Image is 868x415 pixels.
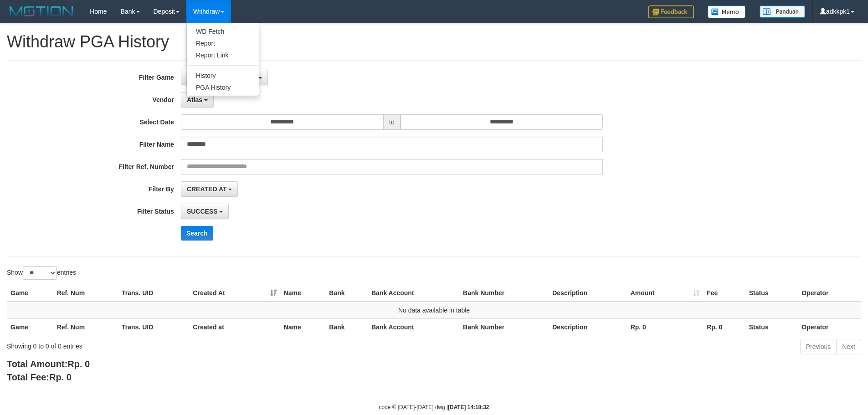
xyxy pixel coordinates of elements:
th: Rp. 0 [627,318,703,335]
button: Atlas [181,92,214,108]
span: SUCCESS [187,208,218,215]
th: Bank [325,285,368,302]
th: Operator [798,285,861,302]
strong: [DATE] 14:18:32 [448,404,489,410]
th: Bank [325,318,368,335]
b: Total Amount: [7,359,90,369]
th: Trans. UID [118,285,189,302]
th: Created At: activate to sort column ascending [189,285,280,302]
th: Ref. Num [53,318,118,335]
h1: Withdraw PGA History [7,33,861,51]
th: Game [7,285,53,302]
label: Show entries [7,266,76,280]
button: CREATED AT [181,181,238,197]
th: Ref. Num [53,285,118,302]
span: Rp. 0 [49,372,72,382]
a: Report [187,37,259,49]
th: Game [7,318,53,335]
button: [ITOTO] RAJABANDOT [181,70,268,85]
span: to [383,114,401,130]
a: PGA History [187,82,259,93]
th: Rp. 0 [703,318,745,335]
th: Bank Account [368,285,459,302]
th: Description [549,285,627,302]
th: Bank Number [459,318,549,335]
th: Amount: activate to sort column ascending [627,285,703,302]
th: Bank Account [368,318,459,335]
th: Name [280,318,326,335]
span: Atlas [187,96,202,103]
select: Showentries [23,266,57,280]
b: Total Fee: [7,372,72,382]
button: Search [181,226,213,241]
th: Operator [798,318,861,335]
span: Rp. 0 [67,359,90,369]
td: No data available in table [7,302,861,319]
th: Fee [703,285,745,302]
img: MOTION_logo.png [7,5,76,18]
span: CREATED AT [187,185,227,193]
a: History [187,70,259,82]
th: Status [745,318,798,335]
div: Showing 0 to 0 of 0 entries [7,338,355,351]
a: Next [836,339,861,354]
th: Created at [189,318,280,335]
a: Report Link [187,49,259,61]
th: Status [745,285,798,302]
th: Trans. UID [118,318,189,335]
small: code © [DATE]-[DATE] dwg | [379,404,489,410]
th: Bank Number [459,285,549,302]
img: Button%20Memo.svg [708,5,746,18]
button: SUCCESS [181,204,229,219]
th: Description [549,318,627,335]
th: Name [280,285,326,302]
a: Previous [800,339,837,354]
img: panduan.png [760,5,805,18]
img: Feedback.jpg [648,5,694,18]
a: WD Fetch [187,26,259,37]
